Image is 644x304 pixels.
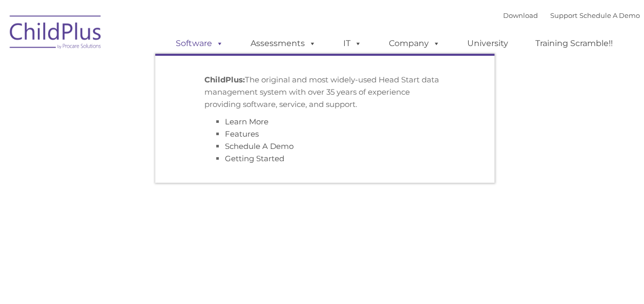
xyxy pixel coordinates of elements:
p: The original and most widely-used Head Start data management system with over 35 years of experie... [204,74,445,111]
a: Getting Started [225,154,284,163]
a: Company [379,33,450,54]
a: Assessments [240,33,326,54]
font: | [503,11,640,19]
a: Schedule A Demo [579,11,640,19]
a: University [457,33,518,54]
a: Learn More [225,117,268,126]
a: IT [333,33,372,54]
a: Training Scramble!! [525,33,623,54]
strong: ChildPlus: [204,75,245,84]
a: Features [225,129,259,139]
a: Support [550,11,577,19]
a: Software [165,33,234,54]
a: Download [503,11,538,19]
img: ChildPlus by Procare Solutions [5,8,107,59]
a: Schedule A Demo [225,141,294,151]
